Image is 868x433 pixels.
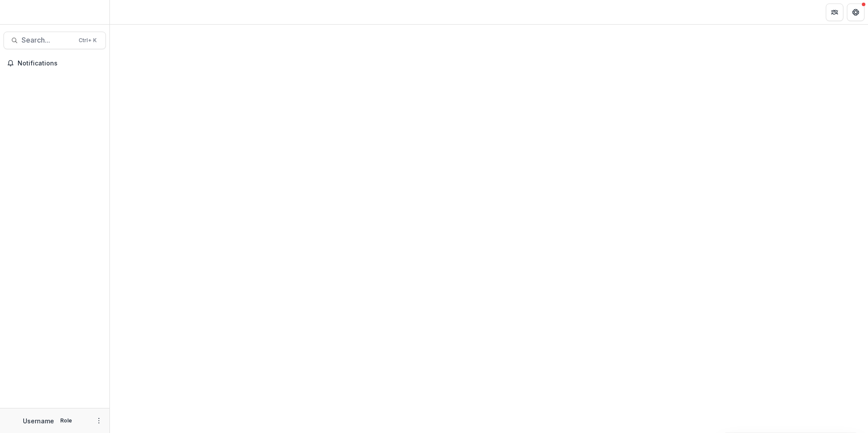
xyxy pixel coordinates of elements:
nav: breadcrumb [113,6,151,18]
button: Partners [826,4,843,21]
button: Notifications [4,56,106,70]
span: Search... [22,36,73,44]
button: Search... [4,32,106,49]
button: More [94,415,104,426]
span: Notifications [18,60,102,67]
p: Username [23,416,54,426]
div: Ctrl + K [77,36,98,45]
button: Get Help [847,4,864,21]
p: Role [58,417,75,425]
